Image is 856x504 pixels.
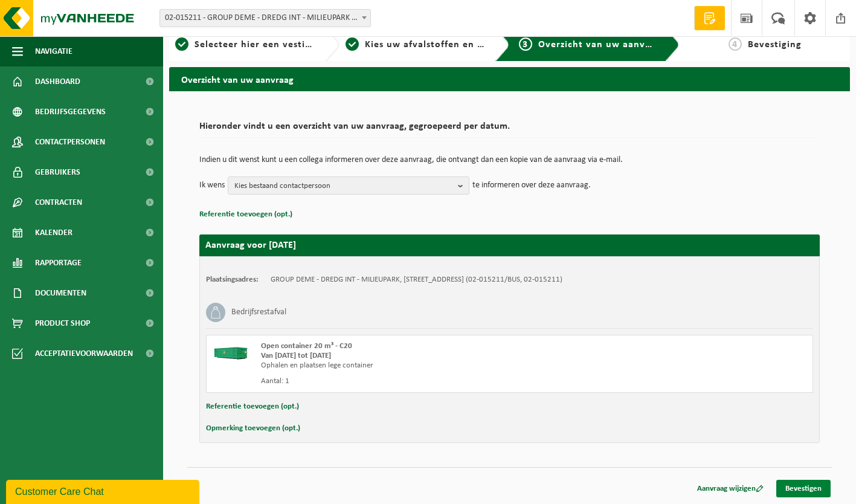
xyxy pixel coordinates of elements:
[261,352,331,360] strong: Van [DATE] tot [DATE]
[346,37,486,52] a: 2Kies uw afvalstoffen en recipiënten
[346,37,359,51] span: 2
[206,399,299,415] button: Referentie toevoegen (opt.)
[199,176,225,195] p: Ik wens
[35,187,82,218] span: Contracten
[206,276,259,283] strong: Plaatsingsadres:
[35,66,80,97] span: Dashboard
[199,207,292,222] button: Referentie toevoegen (opt.)
[271,275,562,285] td: GROUP DEME - DREDG INT - MILIEUPARK, [STREET_ADDRESS] (02-015211/BUS, 02-015211)
[688,480,773,497] a: Aanvraag wijzigen
[231,303,286,322] h3: Bedrijfsrestafval
[195,40,325,50] span: Selecteer hier een vestiging
[35,278,86,308] span: Documenten
[6,477,202,504] iframe: chat widget
[729,37,742,51] span: 4
[261,376,558,386] div: Aantal: 1
[234,177,453,195] span: Kies bestaand contactpersoon
[159,9,371,27] span: 02-015211 - GROUP DEME - DREDG INT - MILIEUPARK - ZWIJNDRECHT
[228,176,469,195] button: Kies bestaand contactpersoon
[365,40,531,50] span: Kies uw afvalstoffen en recipiënten
[35,248,82,278] span: Rapportage
[35,338,133,369] span: Acceptatievoorwaarden
[261,342,352,350] span: Open container 20 m³ - C20
[519,37,532,51] span: 3
[205,241,296,250] strong: Aanvraag voor [DATE]
[175,37,315,52] a: 1Selecteer hier een vestiging
[35,157,80,187] span: Gebruikers
[776,480,831,497] a: Bevestigen
[35,127,105,157] span: Contactpersonen
[35,36,72,66] span: Navigatie
[206,421,300,436] button: Opmerking toevoegen (opt.)
[213,341,249,360] img: HK-XC-20-GN-00.png
[35,308,90,338] span: Product Shop
[35,97,106,127] span: Bedrijfsgegevens
[35,218,72,248] span: Kalender
[199,156,820,164] p: Indien u dit wenst kunt u een collega informeren over deze aanvraag, die ontvangt dan een kopie v...
[538,40,666,50] span: Overzicht van uw aanvraag
[748,40,802,50] span: Bevestiging
[160,10,370,27] span: 02-015211 - GROUP DEME - DREDG INT - MILIEUPARK - ZWIJNDRECHT
[261,361,558,370] div: Ophalen en plaatsen lege container
[199,121,820,138] h2: Hieronder vindt u een overzicht van uw aanvraag, gegroepeerd per datum.
[175,37,188,51] span: 1
[169,67,850,91] h2: Overzicht van uw aanvraag
[472,176,591,195] p: te informeren over deze aanvraag.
